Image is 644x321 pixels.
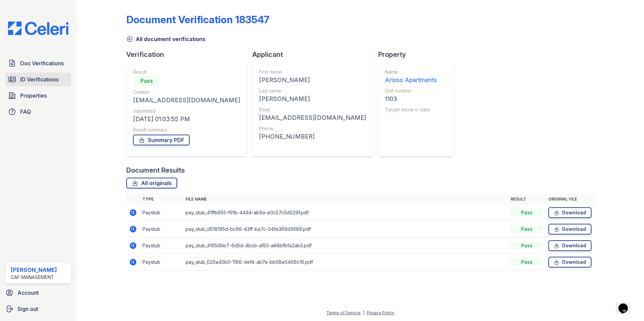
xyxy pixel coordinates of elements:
[140,238,183,254] td: Paystub
[183,194,508,205] th: File name
[20,59,64,67] span: Doc Verifications
[511,242,543,249] div: Pass
[259,125,366,132] div: Phone
[183,205,508,221] td: pay_stub_41ffb655-f91b-4494-ab9a-e0c57c5d029f.pdf
[259,106,366,113] div: Email
[326,310,361,315] a: Terms of Service
[140,254,183,271] td: Paystub
[511,226,543,233] div: Pass
[548,240,591,251] a: Download
[385,69,437,85] a: Name Arioso Apartments
[385,94,437,104] div: 1103
[546,194,594,205] th: Original file
[259,94,366,104] div: [PERSON_NAME]
[548,257,591,267] a: Download
[3,22,74,35] img: CE_Logo_Blue-a8612792a0a2168367f1c8372b55b34899dd931a85d93a1a3d3e32e68fde9ad4.png
[183,238,508,254] td: pay_stub_41650bb7-6d5d-4bcb-a150-a88bfbfa2ab3.pdf
[378,50,459,59] div: Property
[11,274,57,281] div: CAF Management
[140,194,183,205] th: Type
[259,69,366,75] div: First name
[259,132,366,141] div: [PHONE_NUMBER]
[548,207,591,218] a: Download
[133,96,240,105] div: [EMAIL_ADDRESS][DOMAIN_NAME]
[126,35,205,43] a: All document verifications
[5,57,71,70] a: Doc Verifications
[133,114,240,124] div: [DATE] 01:03:55 PM
[133,127,240,133] div: Result summary
[3,302,74,316] a: Sign out
[385,106,437,113] div: Target move in date
[385,87,437,94] div: Unit number
[140,205,183,221] td: Paystub
[126,178,177,188] a: All originals
[385,69,437,75] div: Name
[259,87,366,94] div: Last name
[126,13,269,26] div: Document Verification 183547
[126,50,252,59] div: Verification
[11,266,57,274] div: [PERSON_NAME]
[363,310,364,315] div: |
[133,69,240,75] div: Result
[511,259,543,265] div: Pass
[18,305,38,313] span: Sign out
[183,254,508,271] td: pay_stub_020a40b0-1166-4ef4-ab7e-bb08e5406c16.pdf
[508,194,546,205] th: Result
[20,75,59,83] span: ID Verifications
[133,108,240,114] div: Submitted
[385,75,437,85] div: Arioso Apartments
[367,310,394,315] a: Privacy Policy
[385,113,437,122] div: -
[259,75,366,85] div: [PERSON_NAME]
[20,92,47,100] span: Properties
[5,73,71,86] a: ID Verifications
[5,89,71,102] a: Properties
[511,209,543,216] div: Pass
[616,294,637,314] iframe: chat widget
[3,286,74,299] a: Account
[140,221,183,238] td: Paystub
[252,50,378,59] div: Applicant
[259,113,366,122] div: [EMAIL_ADDRESS][DOMAIN_NAME]
[133,75,160,86] div: Pass
[548,224,591,235] a: Download
[5,105,71,118] a: FAQ
[183,221,508,238] td: pay_stub_d518195d-bc66-43ff-ba7c-04fe369d3689.pdf
[20,108,31,116] span: FAQ
[126,166,185,175] div: Document Results
[133,135,190,145] a: Summary PDF
[18,289,39,297] span: Account
[133,89,240,96] div: Creator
